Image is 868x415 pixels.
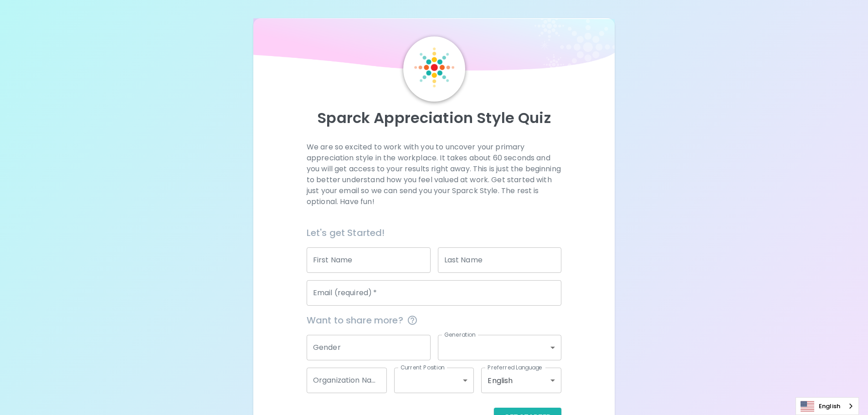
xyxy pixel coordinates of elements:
[444,331,476,338] label: Generation
[307,225,561,240] h6: Let's get Started!
[264,109,604,127] p: Sparck Appreciation Style Quiz
[414,47,454,87] img: Sparck Logo
[481,368,561,393] div: English
[307,313,561,328] span: Want to share more?
[488,364,542,371] label: Preferred Language
[407,315,418,326] svg: This information is completely confidential and only used for aggregated appreciation studies at ...
[796,397,859,415] aside: Language selected: English
[307,142,561,207] p: We are so excited to work with you to uncover your primary appreciation style in the workplace. I...
[253,18,615,75] img: wave
[796,398,858,415] a: English
[401,364,445,371] label: Current Position
[796,397,859,415] div: Language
